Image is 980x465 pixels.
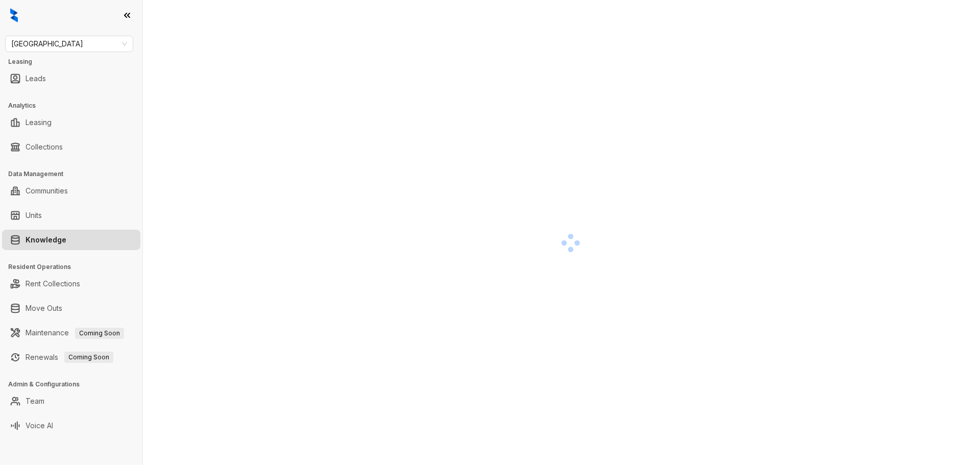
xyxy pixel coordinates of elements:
img: logo [10,8,18,22]
li: Rent Collections [2,274,140,294]
h3: Leasing [8,57,142,66]
li: Leasing [2,112,140,133]
h3: Analytics [8,101,142,110]
h3: Admin & Configurations [8,380,142,389]
span: Coming Soon [75,328,124,339]
li: Collections [2,137,140,157]
li: Team [2,391,140,411]
a: RenewalsComing Soon [26,347,113,368]
li: Leads [2,68,140,89]
li: Move Outs [2,298,140,319]
span: Coming Soon [64,352,113,363]
a: Leasing [26,112,52,133]
a: Communities [26,181,68,201]
li: Knowledge [2,230,140,250]
li: Communities [2,181,140,201]
li: Units [2,205,140,226]
li: Maintenance [2,323,140,343]
span: Fairfield [11,36,127,52]
a: Units [26,205,42,226]
a: Voice AI [26,415,53,436]
a: Leads [26,68,46,89]
a: Team [26,391,44,411]
a: Move Outs [26,298,62,319]
h3: Data Management [8,169,142,179]
a: Knowledge [26,230,66,250]
li: Renewals [2,347,140,368]
h3: Resident Operations [8,262,142,272]
li: Voice AI [2,415,140,436]
a: Rent Collections [26,274,80,294]
a: Collections [26,137,63,157]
